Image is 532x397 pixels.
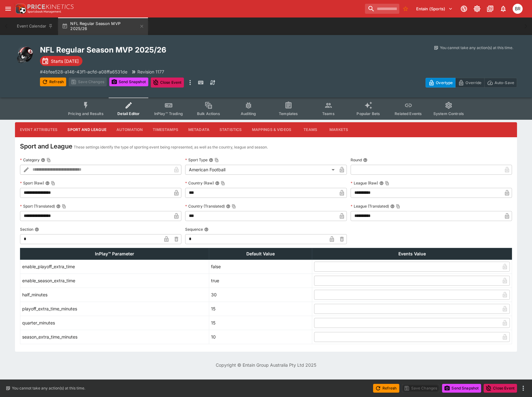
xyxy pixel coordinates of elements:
[197,111,220,116] span: Bulk Actions
[20,259,209,274] td: enable_playoff_extra_time
[357,111,380,116] span: Popular Bets
[351,180,378,186] p: League (Raw)
[351,157,362,163] p: Round
[513,4,523,14] div: Ben Raymond
[151,78,184,88] button: Close Event
[20,180,44,186] p: Sport (Raw)
[209,274,312,288] td: true
[465,79,481,86] p: Override
[68,111,104,116] span: Pricing and Results
[74,144,268,150] p: These settings identify the type of sporting event being represented, as well as the country, lea...
[63,98,469,120] div: Event type filters
[20,227,33,232] p: Section
[498,3,509,14] button: Notifications
[20,204,55,209] p: Sport (Translated)
[209,288,312,302] td: 30
[111,122,148,137] button: Automation
[209,316,312,330] td: 15
[185,204,225,209] p: Country (Translated)
[436,79,453,86] p: Overtype
[455,78,484,88] button: Override
[458,3,470,14] button: Connected to PK
[379,181,384,185] button: League (Raw)Copy To Clipboard
[363,158,367,162] button: Round
[426,78,456,88] button: Overtype
[385,181,389,185] button: Copy To Clipboard
[62,204,66,209] button: Copy To Clipboard
[186,78,194,88] button: more
[56,204,61,209] button: Sport (Translated)Copy To Clipboard
[232,204,236,209] button: Copy To Clipboard
[484,384,517,393] button: Close Event
[51,58,79,64] p: Starts [DATE]
[15,45,35,65] img: american_football.png
[41,158,45,162] button: CategoryCopy To Clipboard
[58,18,148,35] button: NFL Regular Season MVP 2025/26
[296,122,324,137] button: Teams
[365,4,399,14] input: search
[484,78,517,88] button: Auto-Save
[209,302,312,316] td: 15
[471,3,483,14] button: Toggle light/dark mode
[440,45,513,51] p: You cannot take any action(s) at this time.
[20,248,209,259] th: InPlay™ Parameter
[27,4,74,9] img: PriceKinetics
[185,157,208,163] p: Sport Type
[20,274,209,288] td: enable_season_extra_time
[20,330,209,344] td: season_extra_time_minutes
[15,122,62,137] button: Event Attributes
[401,4,411,14] button: No Bookmarks
[137,68,164,75] p: Revision 1177
[40,45,278,55] h2: Copy To Clipboard
[426,78,517,88] div: Start From
[396,204,400,209] button: Copy To Clipboard
[154,111,183,116] span: InPlay™ Trading
[209,330,312,344] td: 10
[40,68,127,75] p: Copy To Clipboard
[279,111,298,116] span: Templates
[12,385,85,391] p: You cannot take any action(s) at this time.
[209,158,213,162] button: Sport TypeCopy To Clipboard
[433,111,464,116] span: System Controls
[485,3,496,14] button: Documentation
[373,384,399,393] button: Refresh
[241,111,256,116] span: Auditing
[40,78,66,86] button: Refresh
[226,204,230,209] button: Country (Translated)Copy To Clipboard
[35,227,39,232] button: Section
[395,111,422,116] span: Related Events
[209,248,312,259] th: Default Value
[117,111,140,116] span: Detail Editor
[442,384,481,393] button: Send Snapshot
[148,122,183,137] button: Timestamps
[351,204,389,209] p: League (Translated)
[511,2,525,16] button: Ben Raymond
[13,18,57,35] button: Event Calendar
[247,122,297,137] button: Mappings & Videos
[20,142,72,150] h4: Sport and League
[20,316,209,330] td: quarter_minutes
[209,259,312,274] td: false
[214,158,219,162] button: Copy To Clipboard
[324,122,353,137] button: Markets
[47,158,51,162] button: Copy To Clipboard
[109,78,148,86] button: Send Snapshot
[495,79,514,86] p: Auto-Save
[20,302,209,316] td: playoff_extra_time_minutes
[412,4,456,14] button: Select Tenant
[221,181,225,185] button: Copy To Clipboard
[20,288,209,302] td: half_minutes
[215,181,219,185] button: Country (Raw)Copy To Clipboard
[214,122,247,137] button: Statistics
[390,204,395,209] button: League (Translated)Copy To Clipboard
[14,3,26,15] img: PriceKinetics Logo
[520,384,527,392] button: more
[204,227,209,232] button: Sequence
[51,181,55,185] button: Copy To Clipboard
[20,157,40,163] p: Category
[62,122,111,137] button: Sport and League
[185,165,337,175] div: American Football
[322,111,335,116] span: Teams
[27,10,61,13] img: Sportsbook Management
[312,248,512,259] th: Events Value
